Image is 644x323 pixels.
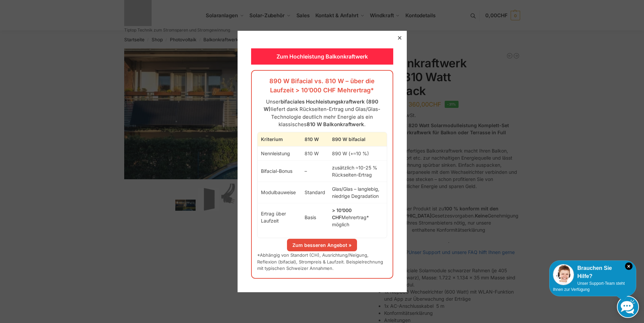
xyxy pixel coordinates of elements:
th: 810 W [301,132,329,146]
p: *Abhängig von Standort (CH), Ausrichtung/Neigung, Reflexion (bifacial), Strompreis & Laufzeit. Be... [257,252,387,272]
td: 890 W (+≈10 %) [329,146,386,160]
img: Customer service [553,264,574,285]
td: Glas/Glas – langlebig, niedrige Degradation [329,182,386,203]
td: Standard [301,182,329,203]
strong: bifaciales Hochleistungskraftwerk (890 W) [264,98,378,113]
td: – [301,160,329,182]
td: Basis [301,203,329,231]
i: Schließen [625,262,632,270]
div: Brauchen Sie Hilfe? [553,264,632,280]
td: Ertrag über Laufzeit [258,203,302,231]
span: Unser Support-Team steht Ihnen zur Verfügung [553,281,625,292]
th: 890 W bifacial [329,132,386,146]
strong: > 10’000 CHF [332,207,352,220]
a: Zum besseren Angebot » [287,239,357,251]
p: Unser liefert dank Rückseiten-Ertrag und Glas/Glas-Technologie deutlich mehr Energie als ein klas... [257,98,387,129]
td: 810 W [301,146,329,160]
strong: 810 W Balkonkraftwerk [307,121,364,128]
td: Nennleistung [258,146,302,160]
td: Mehrertrag* möglich [329,203,386,231]
h3: 890 W Bifacial vs. 810 W – über die Laufzeit > 10’000 CHF Mehrertrag* [257,77,387,94]
td: Modulbauweise [258,182,302,203]
div: Zum Hochleistung Balkonkraftwerk [251,48,393,65]
td: zusätzlich ≈10-25 % Rückseiten-Ertrag [329,160,386,182]
td: Bifacial-Bonus [258,160,302,182]
th: Kriterium [258,132,302,146]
